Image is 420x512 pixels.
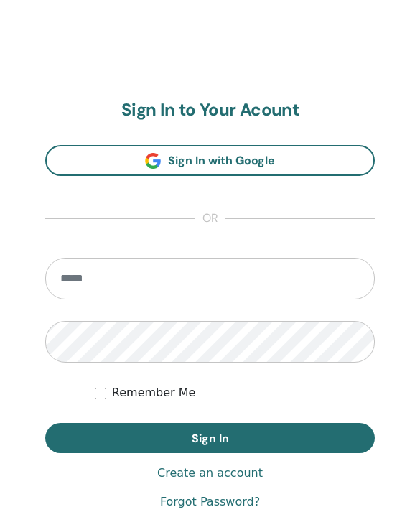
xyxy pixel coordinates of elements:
label: Remember Me [112,384,196,401]
a: Sign In with Google [45,145,375,176]
div: Keep me authenticated indefinitely or until I manually logout [95,384,375,401]
a: Create an account [157,465,263,482]
span: or [195,210,225,228]
span: Sign In [192,431,229,446]
span: Sign In with Google [168,153,275,168]
a: Forgot Password? [160,493,260,511]
h2: Sign In to Your Acount [45,100,375,121]
button: Sign In [45,423,375,453]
